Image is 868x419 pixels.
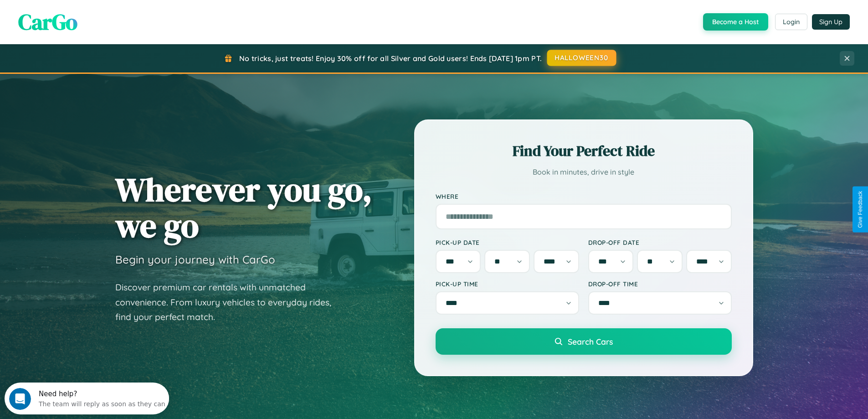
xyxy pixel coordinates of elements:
[775,14,807,30] button: Login
[436,166,732,179] p: Book in minutes, drive in style
[568,336,613,347] span: Search Cars
[703,13,768,31] button: Become a Host
[34,15,161,25] div: The team will reply as soon as they can
[436,192,732,200] label: Where
[115,253,275,266] h3: Begin your journey with CarGo
[239,54,542,63] span: No tricks, just treats! Enjoy 30% off for all Silver and Gold users! Ends [DATE] 1pm PT.
[588,280,732,288] label: Drop-off Time
[547,50,616,66] button: HALLOWEEN30
[115,280,343,325] p: Discover premium car rentals with unmatched convenience. From luxury vehicles to everyday rides, ...
[857,191,863,228] div: Give Feedback
[18,7,77,37] span: CarGo
[115,171,372,243] h1: Wherever you go, we go
[436,141,732,161] h2: Find Your Perfect Ride
[436,280,579,288] label: Pick-up Time
[812,14,850,30] button: Sign Up
[9,388,31,410] iframe: Intercom live chat
[4,4,169,29] div: Open Intercom Messenger
[588,238,732,246] label: Drop-off Date
[34,8,161,15] div: Need help?
[5,383,169,414] iframe: Intercom live chat discovery launcher
[436,238,579,246] label: Pick-up Date
[436,328,732,355] button: Search Cars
